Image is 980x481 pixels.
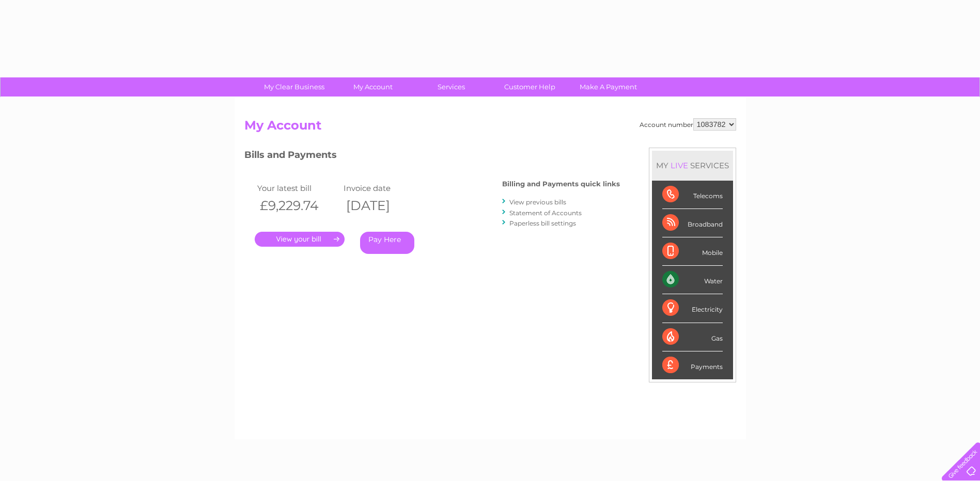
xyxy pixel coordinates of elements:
[360,232,414,254] a: Pay Here
[662,181,723,209] div: Telecoms
[668,161,690,170] div: LIVE
[244,118,736,138] h2: My Account
[244,148,620,166] h3: Bills and Payments
[252,77,337,97] a: My Clear Business
[255,195,341,216] th: £9,229.74
[255,181,341,195] td: Your latest bill
[662,209,723,237] div: Broadband
[509,198,566,206] a: View previous bills
[409,77,494,97] a: Services
[662,294,723,323] div: Electricity
[341,195,428,216] th: [DATE]
[509,219,576,227] a: Paperless bill settings
[566,77,651,97] a: Make A Payment
[487,77,572,97] a: Customer Help
[662,323,723,351] div: Gas
[662,266,723,294] div: Water
[662,351,723,379] div: Payments
[509,209,582,217] a: Statement of Accounts
[640,118,736,131] div: Account number
[330,77,415,97] a: My Account
[652,151,733,180] div: MY SERVICES
[662,237,723,266] div: Mobile
[255,232,345,247] a: .
[341,181,428,195] td: Invoice date
[502,180,620,188] h4: Billing and Payments quick links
